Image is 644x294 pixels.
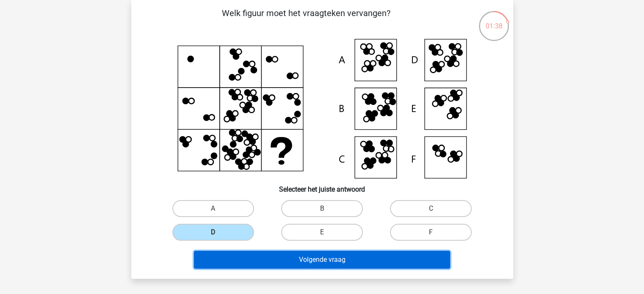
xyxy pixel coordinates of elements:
button: Volgende vraag [194,251,450,269]
label: B [281,200,363,217]
label: A [172,200,254,217]
label: D [172,224,254,241]
div: 01:38 [478,10,510,31]
h6: Selecteer het juiste antwoord [145,179,500,193]
label: E [281,224,363,241]
p: Welk figuur moet het vraagteken vervangen? [145,7,468,32]
label: C [390,200,472,217]
label: F [390,224,472,241]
